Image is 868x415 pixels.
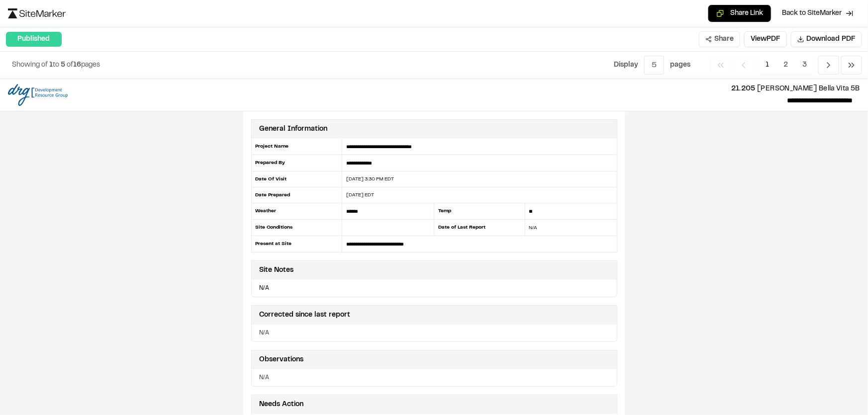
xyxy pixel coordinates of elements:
p: [PERSON_NAME] Bella Vita 5B [76,83,860,94]
p: to of pages [12,60,100,71]
p: N/A [256,284,613,293]
div: [DATE] EDT [342,191,616,199]
div: Site Notes [260,265,294,276]
span: 21.205 [731,86,756,92]
nav: Navigation [710,56,862,75]
span: Showing of [12,62,49,68]
div: Weather [251,203,343,220]
button: Download PDF [791,31,862,47]
p: Display [614,60,638,71]
div: Present at Site [251,236,343,252]
button: 5 [644,56,664,75]
p: N/A [260,329,609,337]
div: Prepared By [251,155,343,171]
a: Back to SiteMarker [775,4,860,23]
button: Copy share link [708,4,772,22]
img: logo-black-rebrand.svg [8,8,66,18]
button: ViewPDF [744,31,787,47]
button: Share [699,31,740,47]
div: Site Conditions [251,220,343,236]
div: Date of Last Report [434,220,525,236]
img: file [8,84,68,106]
div: [DATE] 3:30 PM EDT [342,175,616,183]
span: 5 [61,62,65,68]
div: Temp [434,203,525,220]
span: Download PDF [806,34,856,45]
span: 1 [758,56,776,75]
div: Date Prepared [251,187,343,203]
div: Date Of Visit [251,171,343,187]
span: 3 [795,56,814,75]
div: Project Name [251,139,343,155]
span: 16 [73,62,81,68]
span: Back to SiteMarker [782,8,842,18]
div: N/A [525,224,617,232]
div: Needs Action [260,399,304,410]
div: General Information [260,124,328,135]
span: 2 [776,56,795,75]
div: Corrected since last report [260,310,351,321]
p: N/A [260,373,609,382]
div: Published [6,32,62,47]
p: page s [670,60,690,71]
div: Observations [260,354,304,365]
span: 1 [49,62,53,68]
